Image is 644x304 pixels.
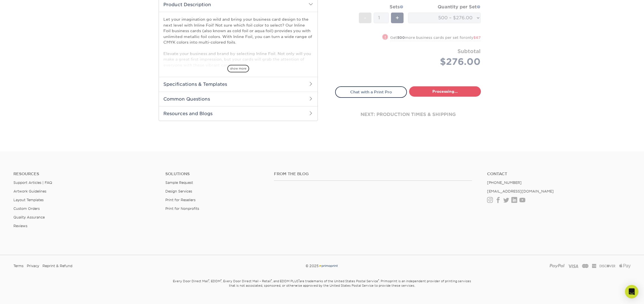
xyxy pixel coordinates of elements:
[165,172,266,176] h4: Solutions
[487,172,631,176] a: Contact
[42,262,72,270] a: Reprint & Refund
[335,98,481,131] div: next: production times & shipping
[13,215,45,219] a: Quality Assurance
[165,180,193,185] a: Sample Request
[165,198,195,202] a: Print for Resellers
[274,172,472,176] h4: From the Blog
[13,206,40,211] a: Custom Orders
[227,65,249,72] span: show more
[335,86,407,98] a: Chat with a Print Pro
[487,189,554,193] a: [EMAIL_ADDRESS][DOMAIN_NAME]
[319,264,338,268] img: Primoprint
[159,277,485,301] small: Every Door Direct Mail , EDDM , Every Door Direct Mail – Retail , and EDDM PLUS are trademarks of...
[165,206,199,211] a: Print for Nonprofits
[13,262,23,270] a: Terms
[218,262,426,270] div: © 2025
[221,279,221,282] sup: ®
[378,279,379,282] sup: ®
[13,180,52,185] a: Support Articles | FAQ
[159,92,318,106] h2: Common Questions
[163,16,313,130] p: Let your imagination go wild and bring your business card design to the next level with Inline Fo...
[13,224,27,228] a: Reviews
[208,279,209,282] sup: ®
[271,279,272,282] sup: ®
[625,285,638,298] div: Open Intercom Messenger
[159,106,318,121] h2: Resources and Blogs
[409,86,481,96] a: Processing...
[487,180,522,185] a: [PHONE_NUMBER]
[299,279,299,282] sup: ®
[165,189,192,193] a: Design Services
[13,172,157,176] h4: Resources
[13,198,44,202] a: Layout Templates
[27,262,39,270] a: Privacy
[13,189,46,193] a: Artwork Guidelines
[159,77,318,91] h2: Specifications & Templates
